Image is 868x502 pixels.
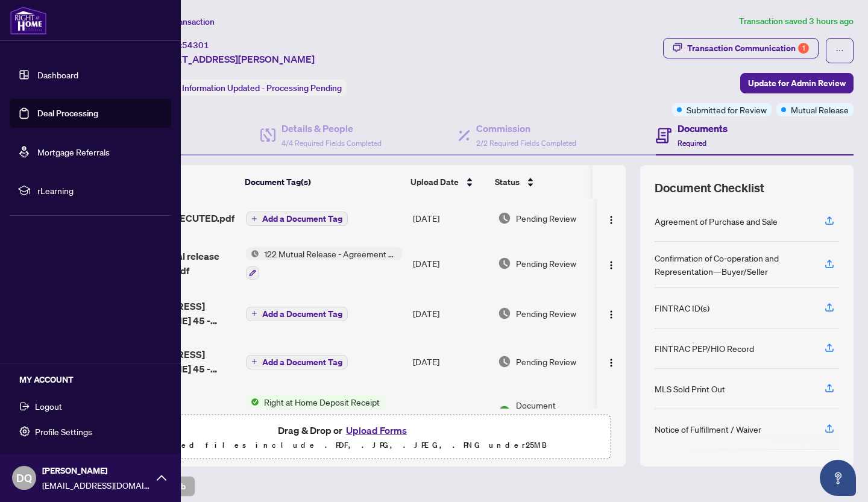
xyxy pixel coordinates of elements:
td: [DATE] [408,386,493,438]
span: Information Updated - Processing Pending [182,83,342,93]
th: Status [490,165,593,199]
img: logo [10,6,47,35]
h4: Documents [678,121,728,136]
button: Add a Document Tag [246,211,348,227]
button: Profile Settings [10,421,171,442]
a: Mortgage Referrals [37,146,110,157]
button: Add a Document Tag [246,306,348,321]
img: Document Status [498,212,511,225]
td: [DATE] [408,289,493,337]
img: Logo [606,215,616,225]
span: DQ [16,469,32,486]
span: [EMAIL_ADDRESS][DOMAIN_NAME] [42,478,151,492]
span: plus [251,310,257,316]
span: Update for Admin Review [748,74,846,93]
button: Add a Document Tag [246,355,348,369]
div: Transaction Communication [687,39,809,58]
button: Status IconRight at Home Deposit Receipt [246,395,385,428]
span: Add a Document Tag [262,310,342,318]
img: Logo [606,260,616,270]
img: Document Status [498,307,511,320]
span: rLearning [37,184,163,197]
span: Pending Review [516,257,576,270]
span: Pending Review [516,355,576,368]
button: Logo [602,352,621,371]
td: [DATE] [408,199,493,237]
span: Drag & Drop or [278,422,410,438]
img: Logo [606,310,616,319]
span: ellipsis [835,46,844,55]
img: Status Icon [246,247,259,260]
img: Document Status [498,257,511,270]
h5: MY ACCOUNT [19,373,171,386]
span: Mutual Release [791,103,849,116]
span: Right at Home Deposit Receipt [259,395,385,409]
span: 54301 [182,40,209,51]
span: plus [251,359,257,365]
article: Transaction saved 3 hours ago [739,14,854,28]
span: [PERSON_NAME] [42,464,151,477]
button: Add a Document Tag [246,307,348,321]
div: Confirmation of Co-operation and Representation—Buyer/Seller [655,251,810,278]
span: plus [251,216,257,222]
img: Logo [606,408,616,418]
h4: Details & People [281,121,382,136]
span: Add a Document Tag [262,358,342,366]
span: [STREET_ADDRESS][PERSON_NAME] [149,52,315,66]
span: 4/4 Required Fields Completed [281,139,382,148]
span: Pending Review [516,307,576,320]
img: Status Icon [246,395,259,409]
td: [DATE] [408,237,493,289]
span: Status [495,175,520,189]
button: Transaction Communication1 [663,38,819,58]
div: 1 [798,43,809,54]
span: Document Checklist [655,180,764,196]
button: Logo [602,254,621,273]
button: Logout [10,396,171,416]
img: Logo [606,358,616,368]
span: View Transaction [150,16,215,27]
span: Submitted for Review [687,103,767,116]
button: Logo [602,209,621,228]
div: Notice of Fulfillment / Waiver [655,422,761,436]
h4: Commission [476,121,576,136]
img: Document Status [498,355,511,368]
button: Upload Forms [342,422,410,438]
span: Upload Date [410,175,459,189]
div: Status: [149,80,347,96]
div: MLS Sold Print Out [655,382,725,395]
button: Add a Document Tag [246,212,348,226]
button: Add a Document Tag [246,354,348,369]
button: Logo [602,402,621,421]
button: Open asap [820,460,856,496]
img: Document Status [498,405,511,418]
button: Status Icon122 Mutual Release - Agreement of Purchase and Sale [246,247,402,280]
p: Supported files include .PDF, .JPG, .JPEG, .PNG under 25 MB [85,438,603,453]
div: FINTRAC PEP/HIO Record [655,342,754,355]
span: 122 Mutual Release - Agreement of Purchase and Sale [259,247,402,260]
span: Pending Review [516,212,576,225]
td: [DATE] [408,337,493,386]
th: Upload Date [406,165,490,199]
span: Required [678,139,706,148]
span: Add a Document Tag [262,215,342,223]
span: Profile Settings [35,422,92,441]
th: Document Tag(s) [240,165,406,199]
span: Logout [35,397,62,416]
button: Update for Admin Review [740,73,854,93]
button: Logo [602,304,621,323]
span: Drag & Drop orUpload FormsSupported files include .PDF, .JPG, .JPEG, .PNG under25MB [78,415,611,460]
div: Agreement of Purchase and Sale [655,215,778,228]
a: Dashboard [37,69,78,80]
a: Deal Processing [37,108,98,119]
div: FINTRAC ID(s) [655,301,709,315]
span: 2/2 Required Fields Completed [476,139,576,148]
span: Document Approved [516,398,591,425]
